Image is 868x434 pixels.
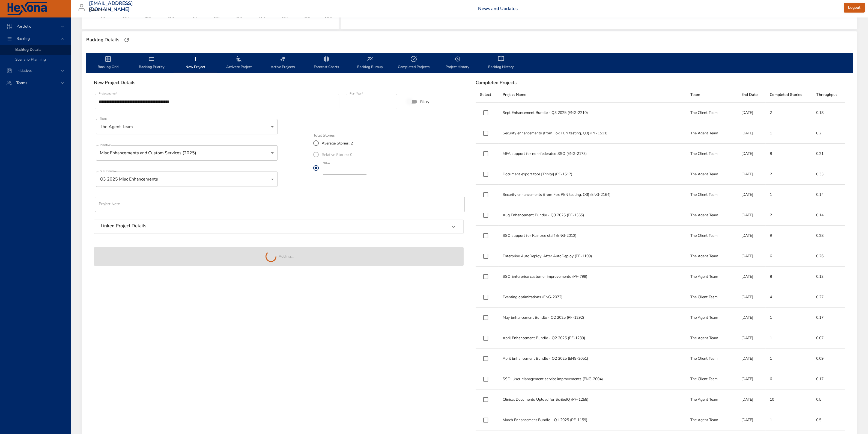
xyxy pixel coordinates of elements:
[498,369,686,389] td: SSO: User Management service improvements (ENG-2004)
[765,87,812,103] th: Completed Stories
[482,56,520,70] span: Backlog History
[686,185,737,205] td: The Client Team
[686,246,737,267] td: The Agent Team
[812,410,845,430] td: 0.5
[395,56,432,70] span: Completed Projects
[323,166,366,175] input: Other
[737,123,765,144] td: [DATE]
[89,1,133,12] h3: [EMAIL_ADDRESS][DOMAIN_NAME]
[686,205,737,226] td: The Agent Team
[812,226,845,246] td: 0.28
[737,328,765,349] td: [DATE]
[812,164,845,185] td: 0.33
[498,144,686,164] td: MFA support for non-federated SSO (ENG-2173)
[420,99,429,105] span: Risky
[812,205,845,226] td: 0.14
[737,144,765,164] td: [DATE]
[765,185,812,205] td: 1
[765,349,812,369] td: 1
[765,287,812,308] td: 4
[812,144,845,164] td: 0.21
[12,24,36,29] span: Portfolio
[686,144,737,164] td: The Client Team
[94,80,464,85] h6: New Project Details
[686,328,737,349] td: The Agent Team
[686,267,737,287] td: The Agent Team
[737,205,765,226] td: [DATE]
[737,164,765,185] td: [DATE]
[498,87,686,103] th: Project Name
[765,226,812,246] td: 9
[765,164,812,185] td: 2
[313,134,335,137] legend: Total Stories
[686,410,737,430] td: The Agent Team
[264,56,301,70] span: Active Projects
[15,47,41,52] span: Backlog Details
[737,308,765,328] td: [DATE]
[498,164,686,185] td: Document export tool [Trinity] (PF-1517)
[765,123,812,144] td: 1
[96,172,278,187] div: Q3 2025 Misc Enhancements
[96,119,278,134] div: The Agent Team
[812,87,845,103] th: Throughput
[848,4,860,11] span: Logout
[89,5,112,14] div: Raintree
[737,87,765,103] th: End Date
[498,103,686,123] td: Sept Enhancement Bundle - Q3 2025 (ENG-2210)
[844,3,865,13] button: Logout
[737,389,765,410] td: [DATE]
[686,87,737,103] th: Team
[686,287,737,308] td: The Client Team
[220,56,258,70] span: Activate Project
[12,80,32,85] span: Teams
[765,246,812,267] td: 6
[86,53,853,72] div: backlog-tab
[177,56,214,70] span: New Project
[686,103,737,123] td: The Client Team
[686,389,737,410] td: The Agent Team
[498,349,686,369] td: April Enhancement Bundle - Q2 2025 (ENG-2051)
[323,162,330,165] label: Other
[101,223,146,229] h6: Linked Project Details
[812,349,845,369] td: 0.09
[498,287,686,308] td: Eventing optimizations (ENG-2072)
[737,410,765,430] td: [DATE]
[686,123,737,144] td: The Agent Team
[812,287,845,308] td: 0.27
[96,145,278,161] div: Misc Enhancements and Custom Services (2025)
[812,389,845,410] td: 0.5
[765,308,812,328] td: 1
[765,103,812,123] td: 2
[737,226,765,246] td: [DATE]
[498,308,686,328] td: May Enhancement Bundle - Q2 2025 (PF-1292)
[476,87,498,103] th: Select
[478,5,518,12] a: News and Updates
[812,123,845,144] td: 0.2
[737,185,765,205] td: [DATE]
[313,137,372,176] div: total_stories
[12,68,37,73] span: Initiatives
[765,328,812,349] td: 1
[498,389,686,410] td: Clinical Documents Upload for ScribeIQ (PF-1258)
[812,328,845,349] td: 0.07
[737,246,765,267] td: [DATE]
[94,220,463,234] div: Linked Project Details
[737,349,765,369] td: [DATE]
[133,56,170,70] span: Backlog Priority
[322,152,352,158] span: Relative Stories: 0
[498,205,686,226] td: Aug Enhancement Bundle - Q3 2025 (PF-1365)
[765,369,812,389] td: 6
[686,164,737,185] td: The Agent Team
[498,226,686,246] td: SSO support for Raintree staff (ENG-2012)
[498,185,686,205] td: Security enhancements (from Fox PEN testing, Q3) (ENG-2164)
[686,308,737,328] td: The Agent Team
[15,57,46,62] span: Scenario Planning
[7,2,47,16] img: Hexona
[498,410,686,430] td: March Enhancement Bundle - Q1 2025 (PF-1159)
[686,226,737,246] td: The Client Team
[90,56,127,70] span: Backlog Grid
[737,369,765,389] td: [DATE]
[765,389,812,410] td: 10
[439,56,476,70] span: Project History
[322,140,353,146] span: Average Stories: 2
